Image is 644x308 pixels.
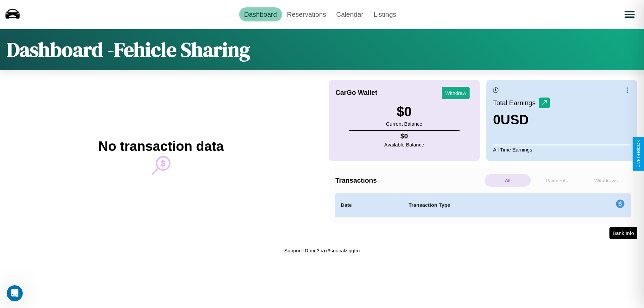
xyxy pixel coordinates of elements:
[335,193,631,217] table: simple table
[609,227,637,239] button: Bank Info
[442,87,470,99] button: Withdraw
[331,7,368,21] a: Calendar
[620,5,639,24] button: Open menu
[384,132,424,140] h4: $ 0
[7,36,250,63] h1: Dashboard - Fehicle Sharing
[493,145,631,154] p: All Time Earnings
[493,97,539,109] p: Total Earnings
[341,201,398,209] h4: Date
[335,177,483,184] h4: Transactions
[335,89,377,97] h4: CarGo Wallet
[7,285,23,301] iframe: Intercom live chat
[485,174,531,187] p: All
[386,104,422,119] h3: $ 0
[636,140,641,168] div: Give Feedback
[409,201,561,209] h4: Transaction Type
[284,246,360,255] p: Support ID: mg3nax9snucalziqgtm
[368,7,401,21] a: Listings
[534,174,580,187] p: Payments
[98,139,223,154] h2: No transaction data
[384,140,424,149] p: Available Balance
[282,7,331,21] a: Reservations
[239,7,282,21] a: Dashboard
[386,119,422,128] p: Current Balance
[583,174,629,187] p: Withdraws
[493,112,550,127] h3: 0 USD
